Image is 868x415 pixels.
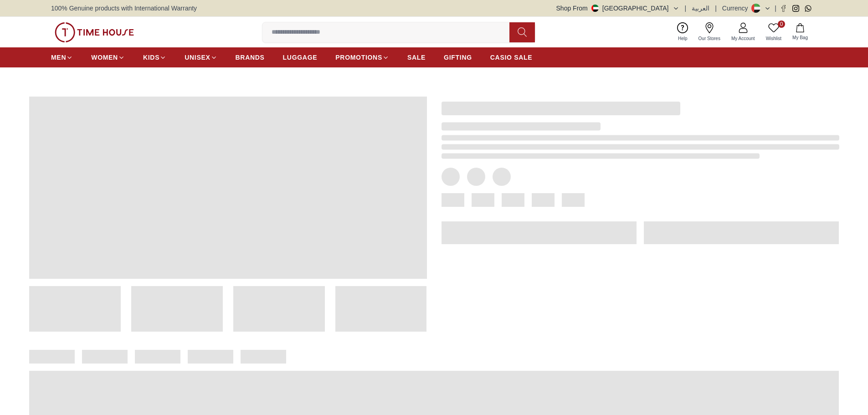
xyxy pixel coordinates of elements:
[762,35,785,42] span: Wishlist
[673,20,693,44] a: Help
[143,53,159,62] span: KIDS
[444,53,472,62] span: GIFTING
[775,4,776,13] span: |
[444,49,472,66] a: GIFTING
[692,4,709,13] button: العربية
[693,20,726,44] a: Our Stores
[407,53,426,62] span: SALE
[787,21,813,43] button: My Bag
[685,4,687,13] span: |
[407,49,426,66] a: SALE
[51,4,197,13] span: 100% Genuine products with International Warranty
[490,49,533,66] a: CASIO SALE
[283,53,318,62] span: LUGGAGE
[143,49,166,66] a: KIDS
[792,5,799,12] a: Instagram
[185,49,217,66] a: UNISEX
[55,22,134,42] img: ...
[51,53,66,62] span: MEN
[715,4,717,13] span: |
[236,53,265,62] span: BRANDS
[490,53,533,62] span: CASIO SALE
[335,53,382,62] span: PROMOTIONS
[780,5,787,12] a: Facebook
[591,5,599,12] img: United Arab Emirates
[236,49,265,66] a: BRANDS
[556,4,679,13] button: Shop From[GEOGRAPHIC_DATA]
[185,53,210,62] span: UNISEX
[728,35,759,42] span: My Account
[805,5,812,12] a: Whatsapp
[778,20,785,28] span: 0
[695,35,724,42] span: Our Stores
[91,49,125,66] a: WOMEN
[789,34,812,41] span: My Bag
[674,35,691,42] span: Help
[91,53,118,62] span: WOMEN
[51,49,73,66] a: MEN
[335,49,389,66] a: PROMOTIONS
[722,4,752,13] div: Currency
[283,49,318,66] a: LUGGAGE
[760,20,787,44] a: 0Wishlist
